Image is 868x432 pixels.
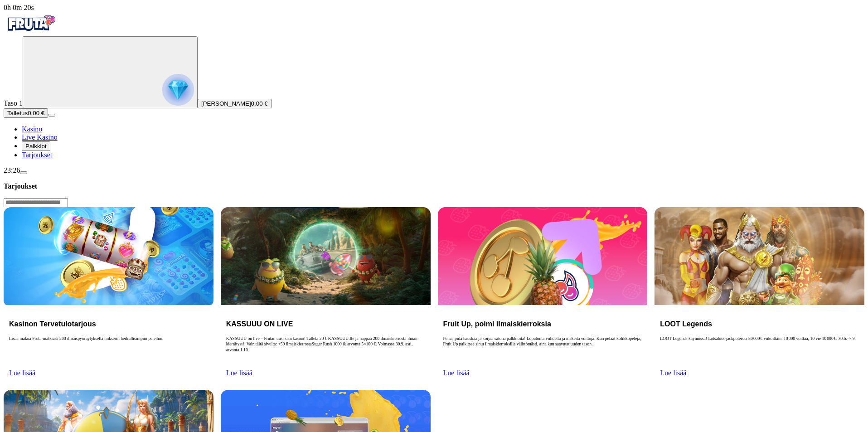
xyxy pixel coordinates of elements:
[22,125,42,133] a: diamond iconKasino
[226,320,425,328] h3: KASSUUU ON LIVE
[22,141,50,151] button: reward iconPalkkiot
[4,4,34,11] span: user session time
[9,336,208,365] p: Lisää makua Fruta-matkaasi 200 ilmaispyöräytyksellä mikserin herkullisimpiin peleihin.
[226,369,252,377] a: Lue lisää
[4,108,48,118] button: Talletusplus icon0.00 €
[22,151,52,159] a: gift-inverted iconTarjoukset
[22,125,42,133] span: Kasino
[226,336,425,365] p: KASSUUU on live – Frutan uusi sisarkasino! Talleta 20 € KASSUUU:lle ja nappaa 200 ilmaiskierrosta...
[198,99,272,108] button: [PERSON_NAME]0.00 €
[4,198,68,207] input: Search
[221,207,431,305] img: KASSUUU ON LIVE
[28,110,44,116] span: 0.00 €
[251,100,268,107] span: 0.00 €
[7,110,28,116] span: Talletus
[22,151,52,159] span: Tarjoukset
[660,369,686,377] a: Lue lisää
[22,133,58,141] span: Live Kasino
[9,369,35,377] a: Lue lisää
[443,369,470,377] a: Lue lisää
[443,336,642,365] p: Pelaa, pidä hauskaa ja korjaa satona palkkioita! Loputonta viihdettä ja makeita voittoja. Kun pel...
[25,143,47,150] span: Palkkiot
[48,114,55,116] button: menu
[4,182,864,190] h3: Tarjoukset
[22,133,58,141] a: poker-chip iconLive Kasino
[4,99,23,107] span: Taso 1
[23,36,198,108] button: reward progress
[9,320,208,328] h3: Kasinon Tervetulotarjous
[438,207,648,305] img: Fruit Up, poimi ilmaiskierroksia
[4,166,20,174] span: 23:26
[20,171,27,174] button: menu
[660,320,859,328] h3: LOOT Legends
[4,28,58,36] a: Fruta
[443,320,642,328] h3: Fruit Up, poimi ilmaiskierroksia
[4,207,213,305] img: Kasinon Tervetulotarjous
[4,12,864,159] nav: Primary
[655,207,864,305] img: LOOT Legends
[201,100,251,107] span: [PERSON_NAME]
[660,336,859,365] p: LOOT Legends käynnissä! Lotsaloot‑jackpoteissa 50 000 € viikoittain. 10 000 voittaa, 10 vie 10 00...
[162,74,194,106] img: reward progress
[4,12,58,34] img: Fruta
